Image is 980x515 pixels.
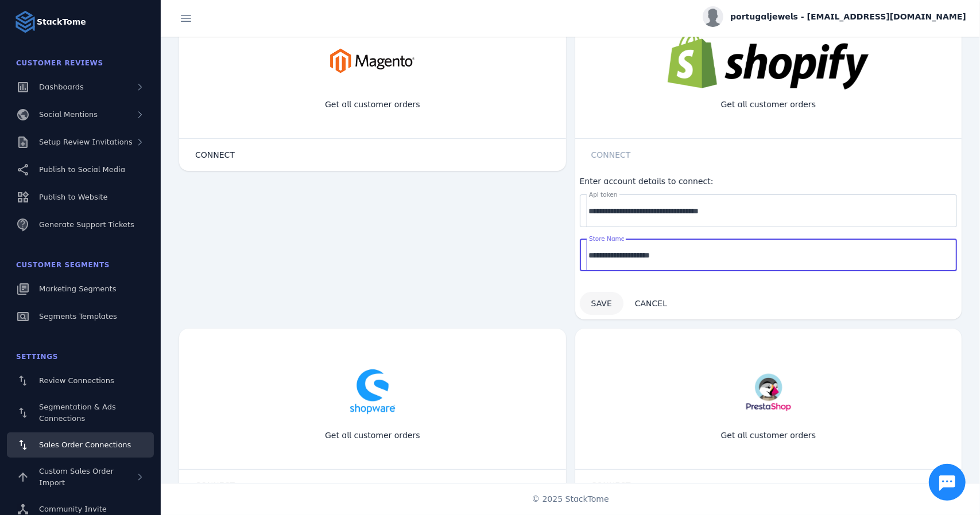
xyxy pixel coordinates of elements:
[39,138,133,146] span: Setup Review Invitations
[580,175,958,188] div: Enter account details to connect:
[195,151,235,159] span: CONNECT
[591,482,631,490] span: CONNECT
[7,157,154,182] a: Publish to Social Media
[316,420,429,451] div: Get all customer orders
[39,165,125,174] span: Publish to Social Media
[711,89,825,120] div: Get all customer orders
[39,467,114,487] span: Custom Sales Order Import
[532,493,609,505] span: © 2025 StackTome
[7,396,154,430] a: Segmentation & Ads Connections
[39,193,107,201] span: Publish to Website
[7,304,154,329] a: Segments Templates
[668,32,869,89] img: shopify.png
[742,363,795,420] img: prestashop.png
[7,368,154,393] a: Review Connections
[39,312,117,321] span: Segments Templates
[16,59,103,67] span: Customer Reviews
[37,16,86,28] strong: StackTome
[344,363,401,420] img: shopware.png
[7,276,154,302] a: Marketing Segments
[184,474,246,497] button: CONNECT
[14,10,37,33] img: Logo image
[589,191,617,198] mat-label: Api token
[580,292,623,315] button: SAVE
[635,299,667,307] span: CANCEL
[703,6,723,27] img: profile.jpg
[39,110,98,119] span: Social Mentions
[730,11,966,23] span: portugaljewels - [EMAIL_ADDRESS][DOMAIN_NAME]
[184,143,246,166] button: CONNECT
[623,292,679,315] button: CANCEL
[7,185,154,210] a: Publish to Website
[580,474,642,497] button: CONNECT
[16,261,110,269] span: Customer Segments
[589,235,625,242] mat-label: Store Name
[16,353,58,361] span: Settings
[39,440,131,449] span: Sales Order Connections
[7,432,154,458] a: Sales Order Connections
[39,403,116,423] span: Segmentation & Ads Connections
[315,32,429,89] img: magento.png
[195,482,235,490] span: CONNECT
[703,6,966,27] button: portugaljewels - [EMAIL_ADDRESS][DOMAIN_NAME]
[7,212,154,237] a: Generate Support Tickets
[591,299,612,308] span: SAVE
[39,220,134,229] span: Generate Support Tickets
[316,89,429,120] div: Get all customer orders
[39,505,107,513] span: Community Invite
[711,420,825,451] div: Get all customer orders
[39,83,84,91] span: Dashboards
[39,376,114,385] span: Review Connections
[39,284,116,293] span: Marketing Segments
